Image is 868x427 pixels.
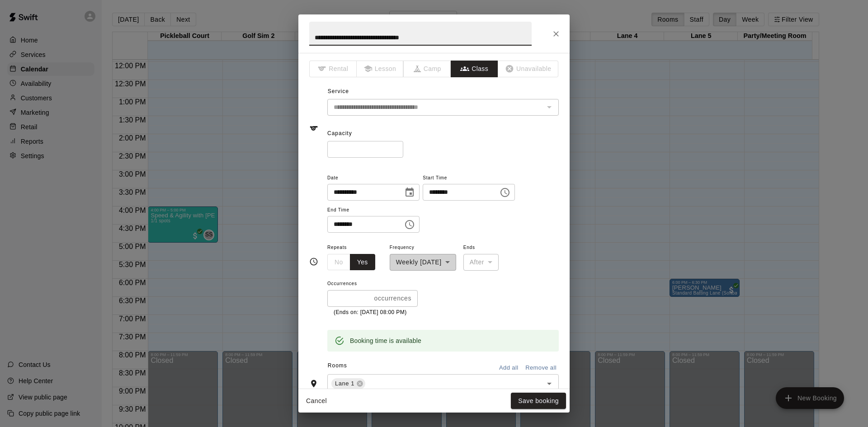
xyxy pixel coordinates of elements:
span: End Time [327,204,420,216]
p: occurrences [374,294,411,303]
span: Occurrences [327,278,418,290]
span: The type of an existing booking cannot be changed [404,61,451,77]
span: The type of an existing booking cannot be changed [498,61,559,77]
span: Capacity [327,130,352,136]
svg: Timing [309,257,318,266]
button: Choose date, selected date is Oct 13, 2025 [401,183,419,202]
button: Remove all [523,361,559,375]
p: (Ends on: [DATE] 08:00 PM) [334,308,411,317]
div: outlined button group [327,254,375,271]
button: Close [548,26,564,42]
span: Repeats [327,242,382,254]
button: Add all [494,361,523,375]
span: The type of an existing booking cannot be changed [357,61,404,77]
div: Booking time is available [350,333,421,349]
svg: Rooms [309,379,318,388]
button: Choose time, selected time is 5:00 PM [496,183,514,202]
div: After [463,254,499,271]
span: Start Time [423,172,515,184]
span: Date [327,172,420,184]
button: Cancel [302,393,331,409]
span: Service [328,88,349,94]
button: Save booking [511,393,566,409]
span: Frequency [390,242,456,254]
svg: Service [309,124,318,133]
button: Yes [350,254,375,271]
span: Rooms [328,362,347,369]
span: Lane 1 [331,379,358,388]
button: Choose time, selected time is 8:00 PM [401,216,419,234]
span: Ends [463,242,499,254]
div: The service of an existing booking cannot be changed [327,99,559,116]
span: The type of an existing booking cannot be changed [309,61,357,77]
div: Lane 1 [331,378,365,389]
button: Class [451,61,498,77]
button: Open [543,377,556,390]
